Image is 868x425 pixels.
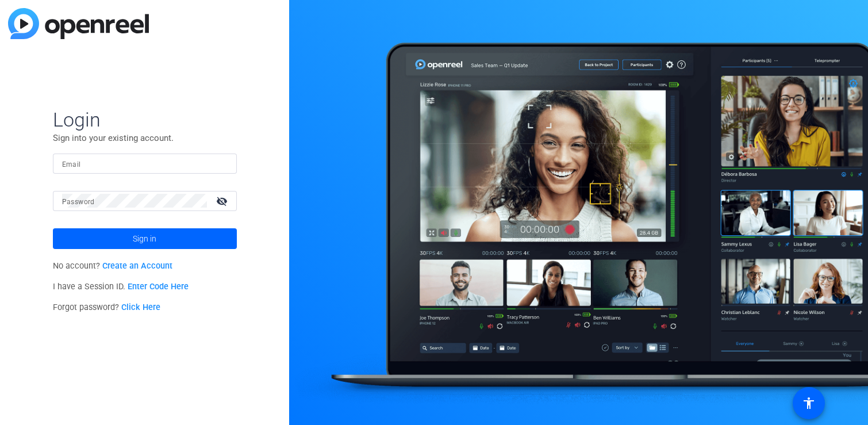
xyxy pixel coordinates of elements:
[121,303,160,312] a: Click Here
[133,224,156,253] span: Sign in
[62,156,228,170] input: Enter Email Address
[128,282,189,292] a: Enter Code Here
[209,193,237,209] mat-icon: visibility_off
[102,261,172,271] a: Create an Account
[53,282,189,292] span: I have a Session ID.
[53,303,161,312] span: Forgot password?
[62,160,81,169] mat-label: Email
[53,228,237,249] button: Sign in
[62,198,95,206] mat-label: Password
[8,8,149,39] img: blue-gradient.svg
[53,261,173,271] span: No account?
[53,108,237,132] span: Login
[53,132,237,144] p: Sign into your existing account.
[802,396,816,410] mat-icon: accessibility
